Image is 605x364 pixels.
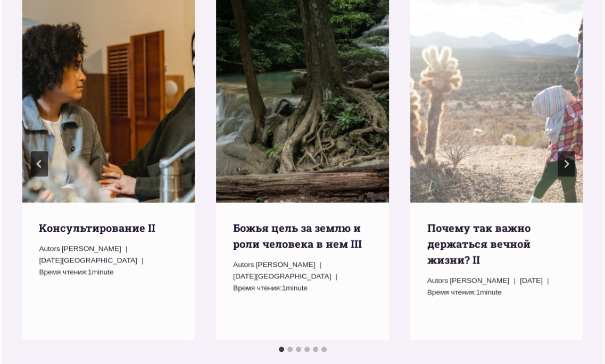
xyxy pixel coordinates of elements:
time: [DATE] [520,275,543,286]
span: [PERSON_NAME] [62,244,121,252]
button: Go to slide 3 [296,346,301,352]
button: Go to slide 6 [321,346,327,352]
a: Kонсультирование II [39,221,155,234]
button: Go to slide 1 [279,346,284,352]
span: Autors [427,275,448,286]
button: Go to slide 4 [304,346,310,352]
span: Время чтения: [39,268,88,276]
button: Go to slide 5 [313,346,318,352]
button: Следующий [558,151,575,176]
span: minute [92,268,114,276]
a: Почему так важно держаться вечной жизни? II [427,221,531,266]
ul: Select a slide to show [22,344,583,353]
span: minute [480,288,502,296]
span: Autors [233,259,254,270]
span: minute [286,284,308,292]
span: Время чтения: [427,288,476,296]
span: [PERSON_NAME] [256,260,316,268]
time: [DATE][GEOGRAPHIC_DATA] [233,270,331,282]
span: [PERSON_NAME] [450,276,509,284]
time: [DATE][GEOGRAPHIC_DATA] [39,255,137,266]
a: Божья цель за землю и роли человека в нем III [233,221,362,250]
button: Go to slide 2 [287,346,293,352]
span: 1 [233,282,308,294]
span: 1 [427,286,502,298]
span: 1 [39,266,113,278]
button: Go to last slide [31,151,48,176]
span: Время чтения: [233,284,282,292]
span: Autors [39,243,60,255]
